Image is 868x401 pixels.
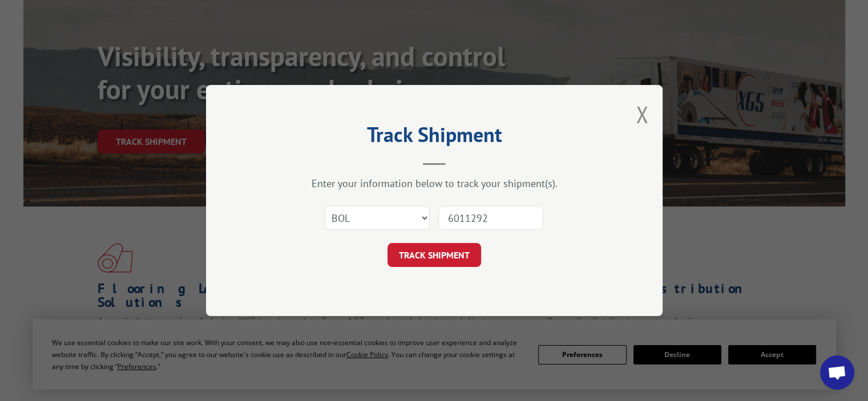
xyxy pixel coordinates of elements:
h2: Track Shipment [263,127,605,148]
button: TRACK SHIPMENT [387,243,481,267]
input: Number(s) [438,206,543,230]
div: Enter your information below to track your shipment(s). [263,177,605,190]
a: Open chat [820,355,854,390]
button: Close modal [636,99,648,129]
